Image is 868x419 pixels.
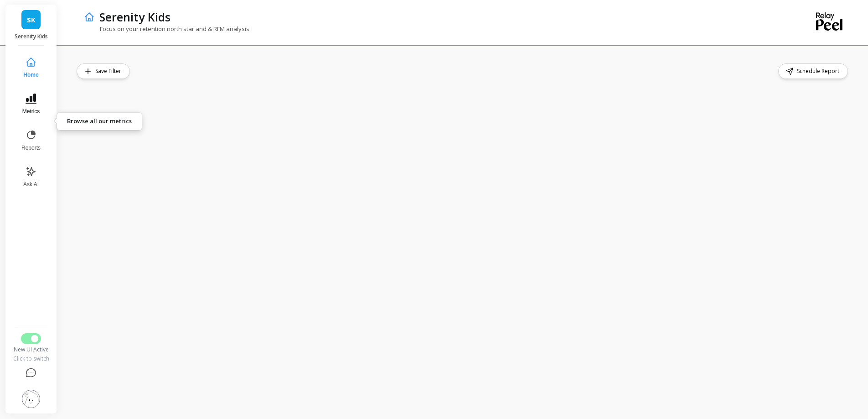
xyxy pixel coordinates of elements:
span: Home [23,71,38,79]
button: Metrics [16,88,46,120]
iframe: Omni Embed [77,86,850,401]
span: Metrics [22,108,40,115]
span: Reports [21,144,41,152]
img: profile picture [22,390,40,408]
button: Schedule Report [778,63,848,79]
div: New UI Active [12,346,50,353]
button: Help [12,362,50,384]
span: Schedule Report [797,67,842,76]
div: Click to switch [12,355,50,362]
p: Focus on your retention north star and & RFM analysis [84,25,249,33]
span: Save Filter [95,67,124,76]
button: Ask AI [16,161,46,194]
p: Serenity Kids [15,33,48,40]
button: Home [16,51,46,84]
button: Settings [12,384,50,414]
span: SK [27,15,36,25]
span: Ask AI [23,181,39,188]
p: Serenity Kids [99,9,170,25]
button: Switch to Legacy UI [21,333,41,344]
button: Save Filter [77,63,130,79]
button: Reports [16,124,46,157]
